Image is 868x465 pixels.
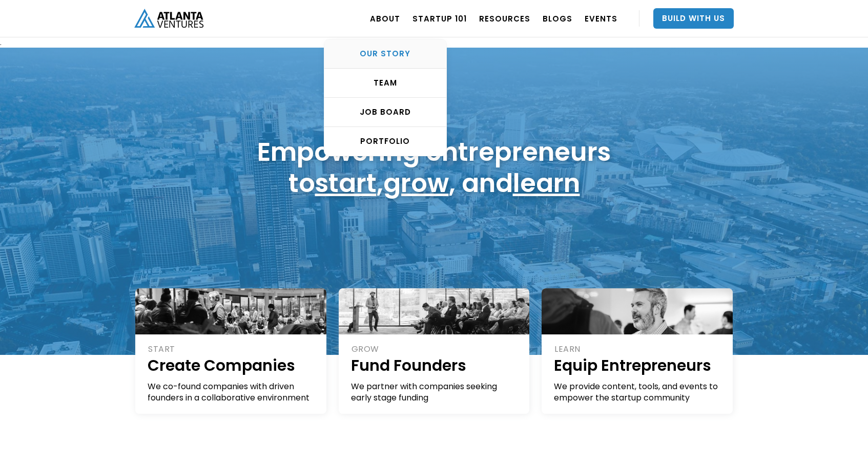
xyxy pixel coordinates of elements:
a: STARTCreate CompaniesWe co-found companies with driven founders in a collaborative environment [135,288,326,414]
a: learn [513,165,580,201]
div: We co-found companies with driven founders in a collaborative environment [148,381,315,404]
div: GROW [352,344,519,355]
div: LEARN [554,344,721,355]
a: Startup 101 [412,4,467,33]
div: TEAM [324,78,446,88]
a: LEARNEquip EntrepreneursWe provide content, tools, and events to empower the startup community [542,288,733,414]
a: RESOURCES [479,4,530,33]
div: START [148,344,315,355]
div: Job Board [324,107,446,117]
h1: Fund Founders [351,355,519,376]
div: We partner with companies seeking early stage funding [351,381,519,404]
a: PORTFOLIO [324,127,446,156]
a: EVENTS [585,4,617,33]
a: BLOGS [543,4,572,33]
div: We provide content, tools, and events to empower the startup community [554,381,721,404]
a: GROWFund FoundersWe partner with companies seeking early stage funding [339,288,530,414]
a: Job Board [324,98,446,127]
a: OUR STORY [324,39,446,69]
h1: Empowering entrepreneurs to , , and [257,136,611,199]
div: OUR STORY [324,49,446,59]
a: ABOUT [370,4,400,33]
a: TEAM [324,69,446,98]
a: start [315,165,377,201]
h1: Equip Entrepreneurs [554,355,721,376]
h1: Create Companies [148,355,315,376]
a: Build With Us [653,8,734,29]
a: grow [383,165,449,201]
div: PORTFOLIO [324,136,446,146]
